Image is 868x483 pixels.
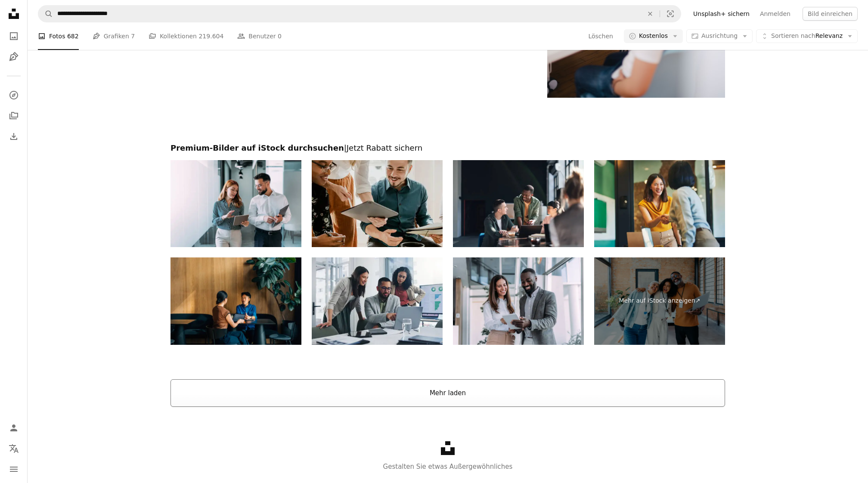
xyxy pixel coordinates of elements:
[756,29,858,43] button: Sortieren nachRelevanz
[5,28,22,45] a: Fotos
[312,160,443,248] img: Verschiedene Modedesigner in einem Meeting
[170,257,301,345] img: Kollegen bei einem Geschäftstreffen in einem modernen Café
[344,143,422,152] span: | Jetzt Rabatt sichern
[5,5,22,24] a: Startseite — Unsplash
[5,440,22,457] button: Sprache
[660,6,681,22] button: Visuelle Suche
[149,22,223,50] a: Kollektionen 219.604
[771,32,843,40] span: Relevanz
[803,7,858,21] button: Bild einreichen
[93,22,135,50] a: Grafiken 7
[453,160,584,248] img: Vielfältiges Team, das in einem modernen Co-Working-Space zusammenarbeitet
[641,6,660,22] button: Löschen
[5,419,22,437] a: Anmelden / Registrieren
[701,32,738,39] span: Ausrichtung
[198,31,223,41] span: 219.604
[38,6,53,22] button: Unsplash suchen
[237,22,282,50] a: Benutzer 0
[312,257,443,345] img: Teamarbeit, Besprechung und Lösungs- oder Entscheidungsideen für das Geschäft, den Arbeitsplatz o...
[38,5,681,22] form: Finden Sie Bildmaterial auf der ganzen Webseite
[170,160,301,248] img: Making decision on the move
[755,7,796,21] a: Anmelden
[639,32,668,40] span: Kostenlos
[278,31,282,41] span: 0
[170,379,725,407] button: Mehr laden
[5,48,22,65] a: Grafiken
[28,461,868,472] p: Gestalten Sie etwas Außergewöhnliches
[5,128,22,145] a: Bisherige Downloads
[170,143,725,153] h2: Premium-Bilder auf iStock durchsuchen
[594,160,725,248] img: Fröhliche Geschäftsfrauen, die sich im Besprechungsraum die Hände schütteln
[588,29,613,43] button: Löschen
[594,257,725,345] a: Mehr auf iStock anzeigen↗
[688,7,755,21] a: Unsplash+ sichern
[624,29,683,43] button: Kostenlos
[5,87,22,104] a: Entdecken
[5,107,22,124] a: Kollektionen
[131,31,135,41] span: 7
[5,461,22,478] button: Menü
[686,29,753,43] button: Ausrichtung
[453,257,584,345] img: Making decision on the move.
[771,32,815,39] span: Sortieren nach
